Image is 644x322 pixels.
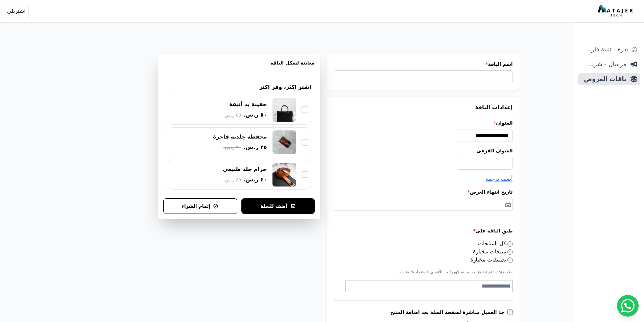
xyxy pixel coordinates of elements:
[485,176,513,182] span: أضف ترجمة
[478,240,513,247] label: كل المنتجات
[223,144,241,151] span: ٣٠ ر.س.
[581,59,626,69] span: مرسال - شريط دعاية
[334,120,513,126] label: العنوان
[598,5,635,17] img: MatajerTech Logo
[507,257,513,263] input: تصنيفات مختارة
[581,45,628,54] span: ندرة - تنبية قارب علي النفاذ
[334,189,513,195] label: تاريخ انتهاء العرض
[334,227,513,234] label: طبق الباقة على
[259,83,311,91] h2: اشتر اكثر، وفر اكثر
[578,43,640,55] a: ندرة - تنبية قارب علي النفاذ
[272,163,296,187] img: حزام جلد طبيعي
[334,147,513,154] label: العنوان الفرعي
[241,198,315,214] button: أضف للسلة
[507,249,513,255] input: منتجات مختارة
[4,4,29,18] button: اشترىلى
[213,133,267,141] div: محفظة جلدية فاخرة
[390,309,507,316] label: خذ العميل مباشرة لصفحة السلة بعد اضافة المنتج
[229,101,267,108] div: حقيبة يد أنيقة
[244,111,267,119] span: ٥٠ ر.س.
[7,7,26,15] span: اشترىلى
[581,74,626,84] span: باقات العروض
[244,143,267,151] span: ٢٥ ر.س.
[223,166,267,173] div: حزام جلد طبيعي
[272,98,296,122] img: حقيبة يد أنيقة
[485,175,513,183] button: أضف ترجمة
[163,59,315,74] h3: معاينة لشكل الباقه
[163,198,237,214] button: إتمام الشراء
[334,61,513,68] label: اسم الباقة
[244,176,267,184] span: ٤٠ ر.س.
[223,176,241,183] span: ٤٥ ر.س.
[578,73,640,85] a: باقات العروض
[471,256,513,263] label: تصنيفات مختارة
[334,269,513,275] p: ملاحظة: إذا تم تطبيق خصم، سيكون الحد الأقصى ٨ منتجات/تصنيفات
[578,58,640,70] a: مرسال - شريط دعاية
[473,248,512,255] label: منتجات مختارة
[507,241,513,247] input: كل المنتجات
[272,130,296,154] img: محفظة جلدية فاخرة
[334,103,513,112] h3: إعدادات الباقة
[223,112,241,119] span: ٥٥ ر.س.
[345,282,511,290] textarea: Search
